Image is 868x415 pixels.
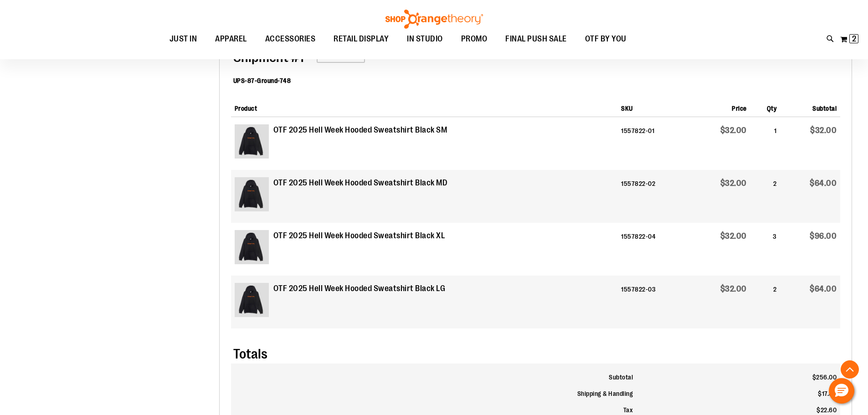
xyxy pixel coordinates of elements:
span: 2 [852,34,856,43]
strong: OTF 2025 Hell Week Hooded Sweatshirt Black XL [273,230,445,242]
a: OTF BY YOU [576,29,636,50]
a: FINAL PUSH SALE [496,29,576,50]
img: 2025 Hell Week Hooded Sweatshirt [235,283,269,317]
span: IN STUDIO [407,29,443,49]
td: 1 [750,117,781,170]
th: SKU [617,97,691,117]
img: Shop Orangetheory [384,10,484,29]
span: PROMO [461,29,488,49]
strong: OTF 2025 Hell Week Hooded Sweatshirt Black LG [273,283,446,295]
span: OTF BY YOU [585,29,627,49]
td: 1557822-03 [617,276,691,328]
span: $17.89 [818,390,837,397]
td: 2 [750,276,781,328]
span: $32.00 [720,126,747,135]
span: $256.00 [812,374,837,381]
dt: UPS-87-Ground-748 [233,76,291,85]
th: Subtotal [231,364,637,385]
button: Hello, have a question? Let’s chat. [829,378,854,404]
th: Subtotal [780,97,840,117]
th: Product [231,97,617,117]
th: Price [691,97,750,117]
a: ACCESSORIES [256,29,325,50]
a: APPAREL [206,29,256,50]
span: $32.00 [720,284,747,293]
td: 2 [750,170,781,223]
a: JUST IN [160,29,206,50]
img: 2025 Hell Week Hooded Sweatshirt [235,230,269,264]
span: FINAL PUSH SALE [505,29,567,49]
span: RETAIL DISPLAY [334,29,389,49]
td: 1557822-04 [617,223,691,276]
span: APPAREL [215,29,247,49]
a: PROMO [452,29,497,50]
th: Shipping & Handling [231,385,637,402]
span: $22.60 [817,406,837,414]
span: $32.00 [720,231,747,241]
span: Totals [233,346,267,362]
span: $32.00 [720,179,747,188]
img: 2025 Hell Week Hooded Sweatshirt [235,124,269,159]
th: Qty [750,97,781,117]
strong: OTF 2025 Hell Week Hooded Sweatshirt Black MD [273,177,448,189]
img: 2025 Hell Week Hooded Sweatshirt [235,177,269,211]
a: IN STUDIO [398,29,452,50]
td: 3 [750,223,781,276]
span: $64.00 [810,284,837,293]
span: $32.00 [810,126,837,135]
td: 1557822-02 [617,170,691,223]
button: Back To Top [841,360,859,379]
span: $64.00 [810,179,837,188]
td: 1557822-01 [617,117,691,170]
span: ACCESSORIES [265,29,316,49]
strong: OTF 2025 Hell Week Hooded Sweatshirt Black SM [273,124,447,136]
span: $96.00 [810,231,837,241]
a: RETAIL DISPLAY [324,29,398,50]
span: JUST IN [169,29,197,49]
